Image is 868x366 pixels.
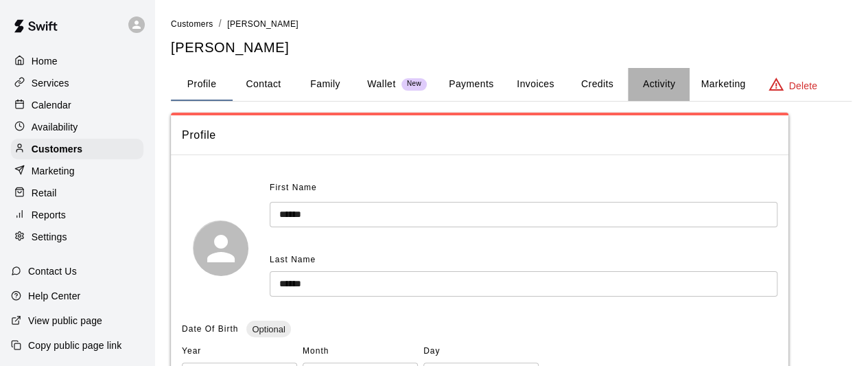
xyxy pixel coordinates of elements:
[28,289,80,303] p: Help Center
[690,68,756,101] button: Marketing
[28,314,102,328] p: View public page
[294,68,356,101] button: Family
[11,227,143,247] a: Settings
[270,255,316,264] span: Last Name
[28,264,77,278] p: Contact Us
[11,51,143,71] a: Home
[32,98,71,112] p: Calendar
[423,341,539,363] span: Day
[219,16,222,31] li: /
[28,339,121,352] p: Copy public page link
[233,68,294,101] button: Contact
[171,68,852,101] div: basic tabs example
[566,68,628,101] button: Credits
[11,73,143,93] a: Services
[367,77,396,91] p: Wallet
[171,68,233,101] button: Profile
[11,161,143,181] a: Marketing
[438,68,504,101] button: Payments
[182,324,238,334] span: Date Of Birth
[171,16,852,32] nav: breadcrumb
[246,324,290,334] span: Optional
[227,19,298,29] span: [PERSON_NAME]
[32,142,82,156] p: Customers
[171,19,213,29] span: Customers
[11,139,143,159] a: Customers
[270,177,317,199] span: First Name
[401,80,427,89] span: New
[11,205,143,225] a: Reports
[32,54,58,68] p: Home
[182,341,297,363] span: Year
[32,208,66,222] p: Reports
[628,68,690,101] button: Activity
[303,341,418,363] span: Month
[32,186,57,200] p: Retail
[11,95,143,115] a: Calendar
[11,117,143,137] a: Availability
[171,18,213,29] a: Customers
[32,230,67,244] p: Settings
[789,79,817,93] p: Delete
[171,38,852,57] h5: [PERSON_NAME]
[32,164,75,178] p: Marketing
[32,76,69,90] p: Services
[504,68,566,101] button: Invoices
[32,120,78,134] p: Availability
[11,183,143,203] a: Retail
[182,126,777,144] span: Profile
